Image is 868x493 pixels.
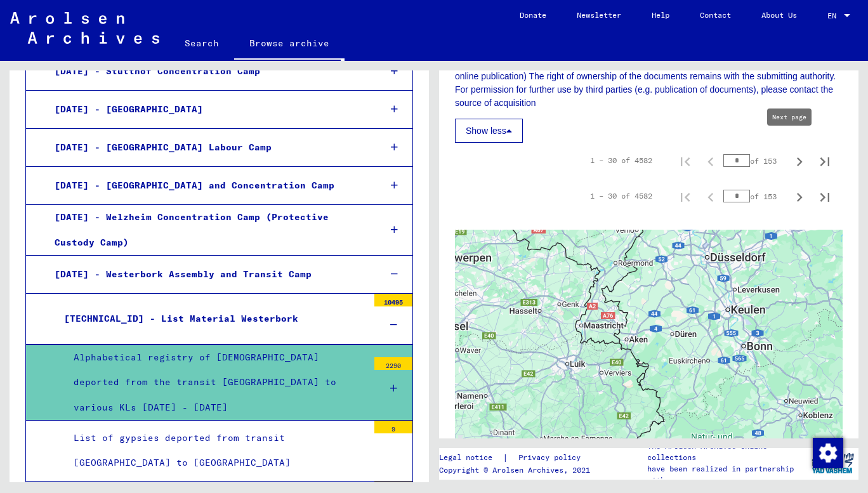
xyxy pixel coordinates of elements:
[55,306,368,331] div: [TECHNICAL_ID] - List Material Westerbork
[45,135,370,160] div: [DATE] - [GEOGRAPHIC_DATA] Labour Camp
[45,173,370,198] div: [DATE] - [GEOGRAPHIC_DATA] and Concentration Camp
[723,155,787,167] div: of 153
[455,119,523,143] button: Show less
[439,464,596,476] p: Copyright © Arolsen Archives, 2021
[590,155,652,166] div: 1 – 30 of 4582
[809,447,857,479] img: yv_logo.png
[698,183,723,209] button: Previous page
[673,183,698,209] button: First page
[439,451,596,464] div: |
[455,43,843,110] p: A copy of these documents was given to the Arolsen Archives by other institutions. (The use refer...
[647,463,806,486] p: have been realized in partnership with
[374,357,412,370] div: 2290
[45,262,370,287] div: [DATE] - Westerbork Assembly and Transit Camp
[45,205,370,254] div: [DATE] - Welzheim Concentration Camp (Protective Custody Camp)
[374,294,412,306] div: 10495
[723,190,787,202] div: of 153
[169,28,234,58] a: Search
[812,437,843,468] div: Change consent
[45,59,370,84] div: [DATE] - Stutthof Concentration Camp
[45,97,370,122] div: [DATE] - [GEOGRAPHIC_DATA]
[374,421,412,433] div: 9
[10,12,159,44] img: Arolsen_neg.svg
[439,451,503,464] a: Legal notice
[64,426,368,475] div: List of gypsies deported from transit [GEOGRAPHIC_DATA] to [GEOGRAPHIC_DATA]
[673,148,698,173] button: First page
[812,148,838,173] button: Last page
[508,451,596,464] a: Privacy policy
[812,183,838,209] button: Last page
[234,28,345,61] a: Browse archive
[827,11,841,20] span: EN
[590,190,652,202] div: 1 – 30 of 4582
[647,440,806,463] p: The Arolsen Archives online collections
[787,183,812,209] button: Next page
[698,148,723,173] button: Previous page
[813,438,843,468] img: Change consent
[64,345,368,420] div: Alphabetical registry of [DEMOGRAPHIC_DATA] deported from the transit [GEOGRAPHIC_DATA] to variou...
[787,148,812,173] button: Next page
